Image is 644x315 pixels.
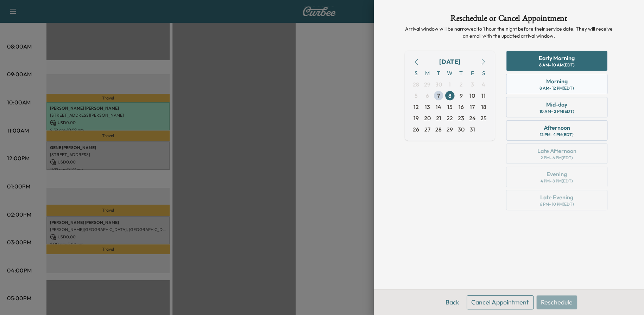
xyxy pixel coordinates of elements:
[478,67,489,79] span: S
[540,132,574,137] div: 12 PM - 4 PM (EDT)
[467,295,533,309] button: Cancel Appointment
[460,80,463,89] span: 2
[471,80,474,89] span: 3
[425,103,430,111] span: 13
[444,67,455,79] span: W
[469,114,476,122] span: 24
[405,14,613,25] h1: Reschedule or Cancel Appointment
[481,103,486,111] span: 18
[539,109,574,114] div: 10 AM - 2 PM (EDT)
[481,91,486,100] span: 11
[539,54,575,62] div: Early Morning
[413,125,419,134] span: 26
[458,125,465,134] span: 30
[415,91,418,100] span: 5
[441,295,464,309] button: Back
[449,80,451,89] span: 1
[435,125,442,134] span: 28
[459,103,464,111] span: 16
[460,91,463,100] span: 9
[480,114,487,122] span: 25
[436,114,441,122] span: 21
[447,125,453,134] span: 29
[458,114,464,122] span: 23
[405,25,613,39] p: Arrival window will be narrowed to 1 hour the night before their service date. They will receive ...
[546,100,567,109] div: Mid-day
[448,91,452,100] span: 8
[470,103,475,111] span: 17
[455,67,467,79] span: T
[424,114,431,122] span: 20
[539,62,575,68] div: 6 AM - 10 AM (EDT)
[413,80,419,89] span: 28
[447,114,453,122] span: 22
[424,125,430,134] span: 27
[413,103,419,111] span: 12
[467,67,478,79] span: F
[437,91,440,100] span: 7
[544,123,570,132] div: Afternoon
[482,80,485,89] span: 4
[447,103,453,111] span: 15
[546,77,568,85] div: Morning
[470,125,475,134] span: 31
[413,114,419,122] span: 19
[469,91,475,100] span: 10
[436,103,441,111] span: 14
[539,85,574,91] div: 8 AM - 12 PM (EDT)
[435,80,442,89] span: 30
[439,57,460,67] div: [DATE]
[433,67,444,79] span: T
[410,67,422,79] span: S
[426,91,429,100] span: 6
[422,67,433,79] span: M
[424,80,430,89] span: 29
